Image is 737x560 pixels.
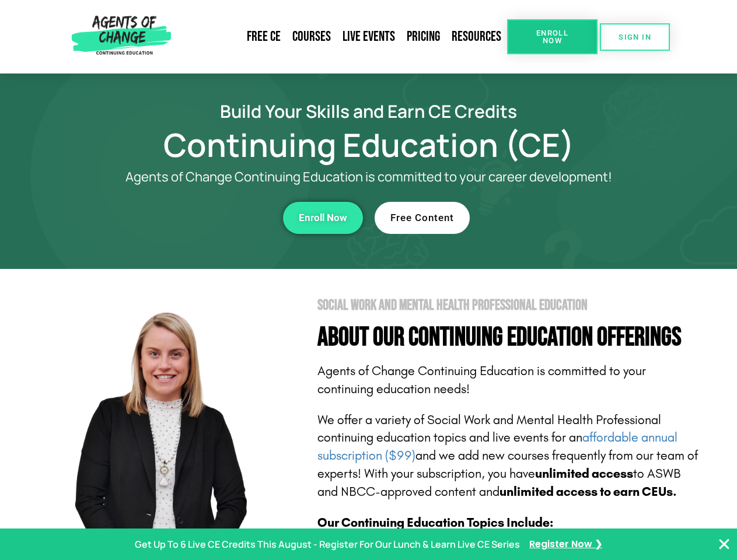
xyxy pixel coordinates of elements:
[83,170,655,184] p: Agents of Change Continuing Education is committed to your career development!
[241,23,287,50] a: Free CE
[390,213,454,223] span: Free Content
[529,536,602,553] a: Register Now ❯
[299,213,347,223] span: Enroll Now
[36,103,701,120] h2: Build Your Skills and Earn CE Credits
[446,23,507,50] a: Resources
[176,23,507,50] nav: Menu
[337,23,401,50] a: Live Events
[135,536,520,553] p: Get Up To 6 Live CE Credits This August - Register For Our Lunch & Learn Live CE Series
[317,363,646,397] span: Agents of Change Continuing Education is committed to your continuing education needs!
[317,324,701,351] h4: About Our Continuing Education Offerings
[287,23,337,50] a: Courses
[375,202,470,234] a: Free Content
[317,298,701,313] h2: Social Work and Mental Health Professional Education
[507,19,598,54] a: Enroll Now
[317,515,553,530] b: Our Continuing Education Topics Include:
[717,537,731,551] button: Close Banner
[500,484,677,499] b: unlimited access to earn CEUs.
[526,29,579,44] span: Enroll Now
[401,23,446,50] a: Pricing
[600,23,670,51] a: SIGN IN
[535,466,633,481] b: unlimited access
[317,411,701,501] p: We offer a variety of Social Work and Mental Health Professional continuing education topics and ...
[619,33,651,41] span: SIGN IN
[283,202,363,234] a: Enroll Now
[36,131,701,158] h1: Continuing Education (CE)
